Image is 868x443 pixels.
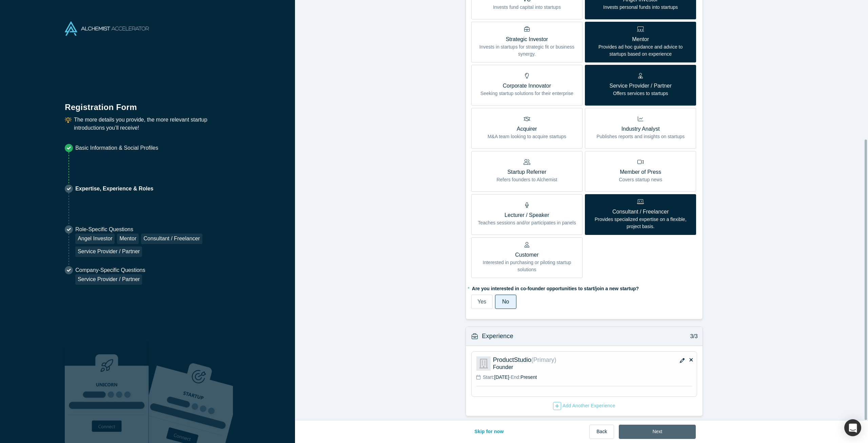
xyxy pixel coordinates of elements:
p: Mentor [590,35,691,43]
p: Role-Specific Questions [75,225,230,234]
p: Service Provider / Partner [610,82,672,90]
div: Add Another Experience [553,402,615,410]
p: Offers services to startups [610,90,672,97]
h3: Experience [482,332,513,341]
span: (Primary) [531,356,556,363]
span: [DATE] [494,374,509,380]
p: Interested in purchasing or piloting startup solutions [476,259,577,273]
p: Startup Referrer [496,168,557,176]
span: Yes [477,299,486,304]
p: Seeking startup solutions for their enterprise [480,90,573,97]
p: Acquirer [488,125,566,133]
p: Corporate Innovator [480,82,573,90]
p: Company-Specific Questions [75,266,145,274]
p: Lecturer / Speaker [478,211,576,219]
button: Add Another Experience [553,402,616,410]
p: Provides specialized expertise on a flexible, project basis. [590,216,691,230]
p: Founder [493,364,692,371]
p: Industry Analyst [596,125,685,133]
span: No [502,299,509,304]
span: End: [511,374,520,380]
div: Mentor [117,234,139,244]
p: Invests in startups for strategic fit or business synergy. [476,43,577,58]
p: 3/3 [687,332,698,340]
span: Start: [483,374,494,380]
button: Back [589,425,614,439]
p: Teaches sessions and/or participates in panels [478,219,576,226]
div: Service Provider / Partner [75,274,142,285]
p: Publishes reports and insights on startups [596,133,685,140]
p: The more details you provide, the more relevant startup introductions you’ll receive! [74,116,230,132]
img: Prism AI [149,343,233,443]
p: Consultant / Freelancer [590,208,691,216]
div: Angel Investor [75,234,115,244]
img: Robust Technologies [65,343,149,443]
p: Refers founders to Alchemist [496,176,557,183]
p: M&A team looking to acquire startups [488,133,566,140]
p: Basic Information & Social Profiles [75,144,158,152]
p: Invests fund capital into startups [493,4,561,11]
span: Present [520,374,537,380]
p: Expertise, Experience & Roles [75,185,153,193]
img: Alchemist Accelerator Logo [65,21,149,36]
h1: Registration Form [65,94,230,113]
p: Customer [476,251,577,259]
button: Skip for now [467,425,511,439]
p: Provides ad hoc guidance and advice to startups based on experience [590,43,691,58]
p: Covers startup news [619,176,662,183]
p: Invests personal funds into startups [603,4,678,11]
div: Service Provider / Partner [75,246,142,257]
label: Are you interested in co-founder opportunities to start/join a new startup? [471,283,697,292]
p: Strategic Investor [476,35,577,43]
p: Member of Press [619,168,662,176]
div: Consultant / Freelancer [141,234,202,244]
p: - [483,374,537,381]
p: ProductStudio [493,356,642,364]
img: ProductStudio logo [476,356,491,371]
button: Next [619,425,696,439]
